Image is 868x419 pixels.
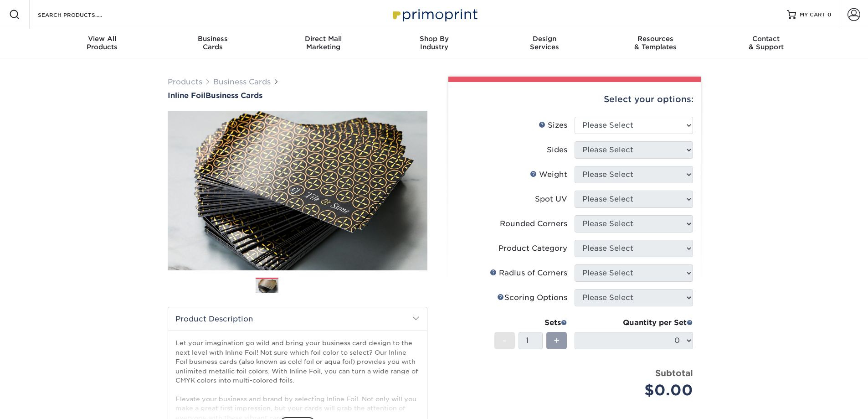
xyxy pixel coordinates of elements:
div: Rounded Corners [500,218,567,229]
h2: Product Description [168,307,427,331]
div: Industry [379,35,489,51]
span: MY CART [800,11,826,19]
a: DesignServices [489,29,600,58]
div: & Support [711,35,822,51]
div: Cards [157,35,268,51]
span: Contact [711,35,822,43]
span: Inline Foil [168,91,205,100]
div: Services [489,35,600,51]
h1: Business Cards [168,91,427,100]
a: Contact& Support [711,29,822,58]
div: Radius of Corners [490,268,567,279]
img: Business Cards 02 [286,274,309,297]
span: - [503,334,507,347]
img: Business Cards 01 [256,274,278,297]
span: Direct Mail [268,35,379,43]
div: Products [47,35,158,51]
div: Marketing [268,35,379,51]
div: Product Category [498,243,567,254]
span: Shop By [379,35,489,43]
div: Weight [530,169,567,180]
img: Inline Foil 01 [168,61,427,321]
a: Inline FoilBusiness Cards [168,91,427,100]
span: Resources [600,35,711,43]
span: Business [157,35,268,43]
span: + [554,334,560,347]
a: Resources& Templates [600,29,711,58]
img: Primoprint [389,5,480,24]
span: View All [47,35,158,43]
a: View AllProducts [47,29,158,58]
span: Design [489,35,600,43]
span: 0 [827,11,832,18]
div: Spot UV [535,194,567,205]
a: Business Cards [213,78,271,86]
div: & Templates [600,35,711,51]
div: Select your options: [456,82,693,117]
a: BusinessCards [157,29,268,58]
div: Sides [547,145,567,155]
a: Direct MailMarketing [268,29,379,58]
div: Scoring Options [497,292,567,303]
strong: Subtotal [655,368,693,378]
div: Sets [494,317,567,328]
input: SEARCH PRODUCTS..... [37,9,126,20]
a: Shop ByIndustry [379,29,489,58]
a: Products [168,78,202,86]
div: Quantity per Set [575,317,693,328]
div: Sizes [539,120,567,131]
div: $0.00 [581,379,693,401]
img: Business Cards 03 [317,274,339,297]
